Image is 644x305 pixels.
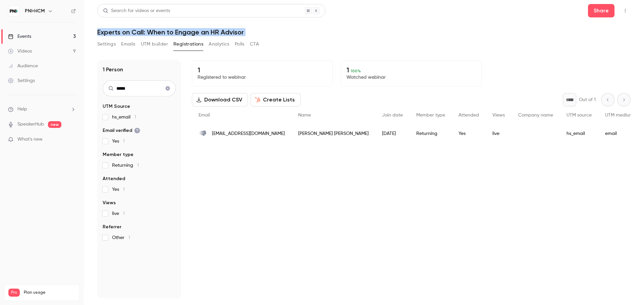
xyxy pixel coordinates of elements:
[103,7,170,14] div: Search for videos or events
[605,113,633,118] span: UTM medium
[123,211,125,216] span: 1
[103,224,121,230] span: Referrer
[8,6,19,16] img: PNI•HCM
[598,124,640,143] div: email
[123,139,125,144] span: 1
[103,151,133,158] span: Member type
[492,113,505,118] span: Views
[97,39,116,50] button: Settings
[346,74,476,81] p: Watched webinar
[588,4,614,17] button: Share
[8,48,32,55] div: Videos
[48,121,61,128] span: new
[112,210,125,217] span: live
[250,39,259,50] button: CTA
[25,8,45,14] h6: PNI•HCM
[291,124,375,143] div: [PERSON_NAME] [PERSON_NAME]
[567,113,592,118] span: UTM source
[198,66,327,74] p: 1
[17,106,27,113] span: Help
[235,39,245,50] button: Polls
[346,66,476,74] p: 1
[112,186,125,193] span: Yes
[17,121,44,128] a: SpeakerHub
[128,235,130,240] span: 1
[68,137,76,143] iframe: Noticeable Trigger
[199,130,207,138] img: cst-cpa.com
[375,124,410,143] div: [DATE]
[452,124,486,143] div: Yes
[112,234,130,241] span: Other
[24,290,75,295] span: Plan usage
[121,39,135,50] button: Emails
[486,124,512,143] div: live
[518,113,553,118] span: Company name
[298,113,311,118] span: Name
[8,63,38,69] div: Audience
[416,113,445,118] span: Member type
[173,39,203,50] button: Registrations
[97,28,631,36] h1: Experts on Call: When to Engage an HR Advisor
[103,175,125,182] span: Attended
[410,124,452,143] div: Returning
[560,124,598,143] div: hs_email
[459,113,479,118] span: Attended
[579,96,596,103] p: Out of 1
[103,103,130,110] span: UTM Source
[8,289,20,297] span: Pro
[103,127,140,134] span: Email verified
[137,163,139,168] span: 1
[141,39,168,50] button: UTM builder
[192,93,248,106] button: Download CSV
[135,115,136,120] span: 1
[251,93,301,106] button: Create Lists
[162,83,173,94] button: Clear search
[382,113,403,118] span: Join date
[351,69,361,73] span: 100 %
[199,113,210,118] span: Email
[123,187,125,192] span: 1
[103,103,176,241] section: facet-groups
[198,74,327,81] p: Registered to webinar
[112,162,139,169] span: Returning
[8,106,76,113] li: help-dropdown-opener
[112,138,125,145] span: Yes
[103,200,116,206] span: Views
[212,130,285,137] span: [EMAIL_ADDRESS][DOMAIN_NAME]
[209,39,229,50] button: Analytics
[103,66,123,74] h1: 1 Person
[112,114,136,121] span: hs_email
[8,77,35,84] div: Settings
[8,33,31,40] div: Events
[17,136,43,143] span: What's new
